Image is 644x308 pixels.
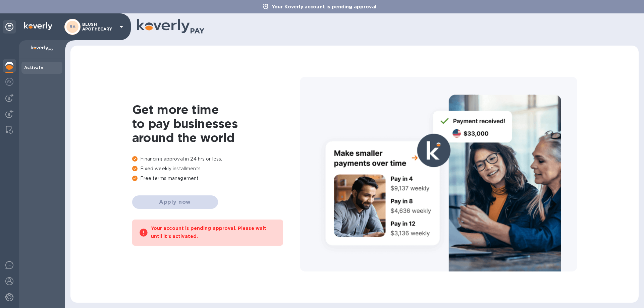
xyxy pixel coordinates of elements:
img: Foreign exchange [5,78,13,86]
p: Financing approval in 24 hrs or less. [132,156,300,163]
div: Unpin categories [3,20,16,34]
p: Fixed weekly installments. [132,165,300,172]
img: Logo [24,22,52,30]
p: BLUSH APOTHECARY [82,22,116,32]
h1: Get more time to pay businesses around the world [132,103,300,145]
b: Activate [24,65,44,70]
p: Your Koverly account is pending approval. [268,3,381,10]
b: BA [69,24,76,29]
b: Your account is pending approval. Please wait until it’s activated. [151,226,267,239]
p: Free terms management. [132,175,300,182]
